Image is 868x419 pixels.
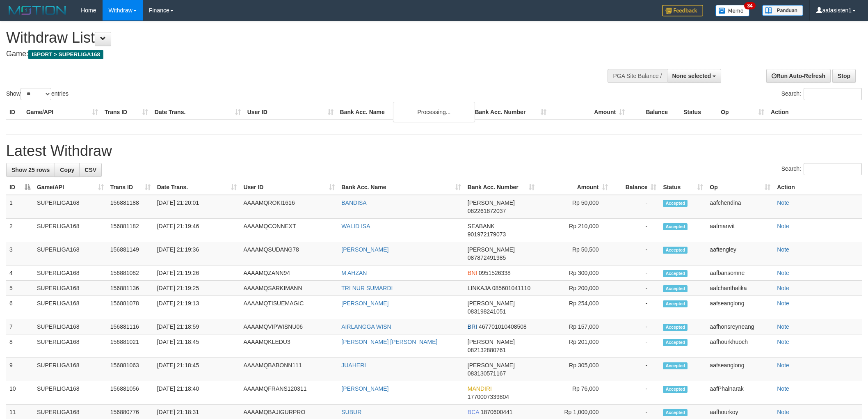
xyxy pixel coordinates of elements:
label: Search: [781,88,862,100]
span: Copy 083130571167 to clipboard [468,370,506,377]
div: PGA Site Balance / [608,69,667,83]
a: SUBUR [341,409,361,415]
a: Note [777,285,789,291]
td: AAAAMQFRANS120311 [240,381,338,405]
td: - [611,334,660,358]
span: [PERSON_NAME] [468,362,515,369]
td: 156881056 [107,381,154,405]
h1: Latest Withdraw [6,143,862,159]
td: SUPERLIGA168 [34,319,107,334]
span: Copy 082132880761 to clipboard [468,347,506,353]
td: 7 [6,319,34,334]
a: Stop [832,69,856,83]
th: Amount [550,105,628,120]
span: Accepted [663,300,688,307]
span: Copy 082261872037 to clipboard [468,208,506,214]
span: BCA [468,409,479,415]
td: - [611,242,660,266]
td: [DATE] 21:18:45 [154,358,240,381]
label: Show entries [6,88,69,100]
th: Bank Acc. Name: activate to sort column ascending [338,180,464,195]
td: SUPERLIGA168 [34,358,107,381]
td: aafbansomne [706,266,774,281]
td: 2 [6,219,34,242]
th: ID [6,105,23,120]
td: AAAAMQROKI1616 [240,195,338,219]
th: Status [680,105,717,120]
td: Rp 50,000 [538,195,611,219]
a: Show 25 rows [6,163,55,177]
td: Rp 305,000 [538,358,611,381]
td: Rp 50,500 [538,242,611,266]
td: - [611,358,660,381]
a: Note [777,339,789,345]
span: MANDIRI [468,385,492,392]
span: [PERSON_NAME] [468,300,515,307]
a: Run Auto-Refresh [766,69,831,83]
th: Action [774,180,862,195]
td: AAAAMQKLEDU3 [240,334,338,358]
span: [PERSON_NAME] [468,199,515,206]
td: [DATE] 21:19:26 [154,266,240,281]
span: Copy [60,167,74,173]
td: 5 [6,281,34,296]
td: 156881182 [107,219,154,242]
img: Feedback.jpg [662,5,703,16]
a: AIRLANGGA WISN [341,323,391,330]
th: Balance: activate to sort column ascending [611,180,660,195]
td: AAAAMQVIPWISNU06 [240,319,338,334]
a: Note [777,270,789,276]
span: Accepted [663,285,688,292]
td: 156881082 [107,266,154,281]
th: Action [767,105,862,120]
span: Accepted [663,324,688,331]
span: Accepted [663,200,688,207]
select: Showentries [21,88,51,100]
a: Note [777,199,789,206]
a: Note [777,409,789,415]
td: - [611,381,660,405]
a: CSV [79,163,102,177]
td: AAAAMQCONNEXT [240,219,338,242]
span: Accepted [663,223,688,230]
td: 156881149 [107,242,154,266]
span: SEABANK [468,223,495,229]
td: SUPERLIGA168 [34,219,107,242]
td: SUPERLIGA168 [34,334,107,358]
a: Note [777,246,789,253]
span: Copy 085601041110 to clipboard [492,285,530,291]
td: Rp 76,000 [538,381,611,405]
td: 156881078 [107,296,154,319]
span: [PERSON_NAME] [468,339,515,345]
input: Search: [804,88,862,100]
span: BRI [468,323,477,330]
a: Note [777,362,789,369]
th: Date Trans.: activate to sort column ascending [154,180,240,195]
a: WALID ISA [341,223,370,229]
td: SUPERLIGA168 [34,381,107,405]
td: AAAAMQBABONN111 [240,358,338,381]
td: SUPERLIGA168 [34,195,107,219]
td: AAAAMQTISUEMAGIC [240,296,338,319]
label: Search: [781,163,862,175]
td: 156881116 [107,319,154,334]
th: Amount: activate to sort column ascending [538,180,611,195]
th: User ID: activate to sort column ascending [240,180,338,195]
td: 3 [6,242,34,266]
td: Rp 300,000 [538,266,611,281]
td: aaftengley [706,242,774,266]
th: Bank Acc. Name [337,105,472,120]
a: BANDISA [341,199,366,206]
span: Accepted [663,409,688,416]
td: Rp 254,000 [538,296,611,319]
td: aafseanglong [706,296,774,319]
td: - [611,281,660,296]
th: User ID [244,105,337,120]
td: SUPERLIGA168 [34,242,107,266]
td: [DATE] 21:18:40 [154,381,240,405]
th: Game/API [23,105,101,120]
span: Accepted [663,362,688,369]
td: AAAAMQSUDANG78 [240,242,338,266]
td: aafPhalnarak [706,381,774,405]
th: ID: activate to sort column descending [6,180,34,195]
